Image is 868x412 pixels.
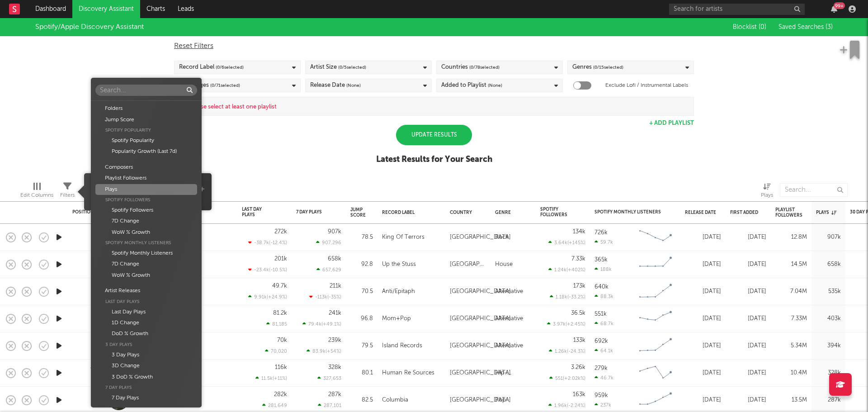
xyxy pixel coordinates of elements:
div: Spotify Monthly Listeners [95,238,197,248]
div: Last Day Plays [95,307,197,317]
div: WoW % Growth [95,227,197,238]
div: Jump Score [95,114,197,125]
div: Spotify Popularity [95,125,197,135]
div: 3D Change [95,360,197,371]
div: Artist Releases [95,285,197,296]
div: Plays [95,184,197,195]
div: Spotify Followers [95,195,197,205]
div: 1D Change [95,317,197,328]
div: Spotify Followers [95,205,197,216]
div: 3 DoD % Growth [95,372,197,383]
div: Popularity Growth (Last 7d) [95,146,197,157]
div: Composers [95,162,197,173]
div: Folders [95,103,197,114]
div: 3 Day Plays [95,350,197,360]
input: Search... [95,85,197,96]
div: WoW % Growth [95,270,197,281]
div: 7 Day Plays [95,393,197,403]
div: 3 Day Plays [95,340,197,350]
div: Spotify Monthly Listeners [95,248,197,259]
div: Last Day Plays [95,297,197,307]
div: DoD % Growth [95,328,197,339]
div: 7D Change [95,216,197,227]
div: 7 Day Plays [95,383,197,393]
div: Playlist Followers [95,173,197,184]
div: Spotify Popularity [95,135,197,146]
div: 7D Change [95,259,197,270]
